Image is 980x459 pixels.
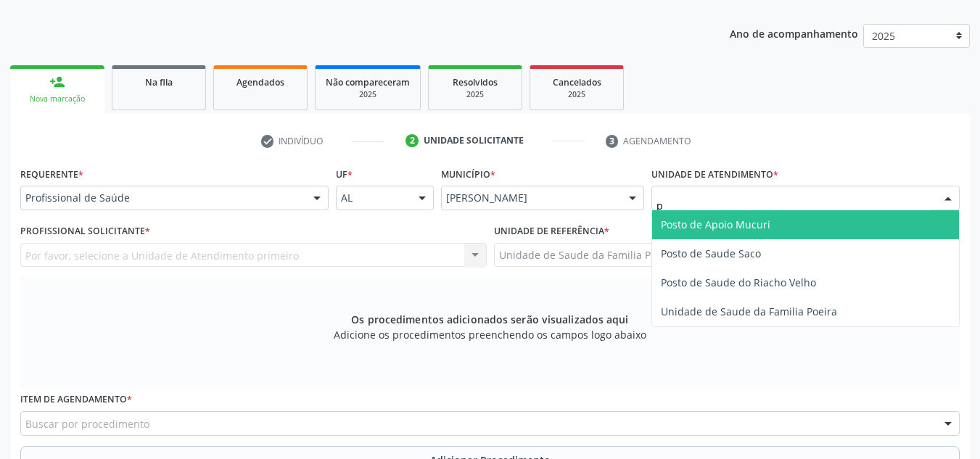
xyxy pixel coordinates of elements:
span: Unidade de Saude da Familia Poeira [661,305,837,318]
div: Nova marcação [20,94,94,104]
label: UF [336,163,353,186]
span: Buscar por procedimento [25,416,149,431]
div: 2025 [326,89,410,100]
p: Ano de acompanhamento [730,24,858,42]
span: Posto de Saude Saco [661,247,761,260]
span: Resolvidos [453,76,498,88]
span: Profissional de Saúde [25,191,299,205]
div: Unidade solicitante [424,134,524,147]
span: Adicione os procedimentos preenchendo os campos logo abaixo [334,327,646,342]
span: AL [341,191,404,205]
span: Agendados [236,76,284,88]
span: Na fila [145,76,173,88]
span: Cancelados [553,76,601,88]
label: Unidade de atendimento [651,163,778,186]
label: Município [441,163,495,186]
div: person_add [49,74,65,90]
span: Posto de Saude do Riacho Velho [661,276,816,289]
label: Item de agendamento [20,389,132,411]
input: Unidade de atendimento [656,191,930,220]
span: [PERSON_NAME] [446,191,614,205]
span: Posto de Apoio Mucuri [661,218,770,231]
div: 2025 [540,89,613,100]
div: 2 [405,134,419,147]
label: Requerente [20,163,83,186]
span: Os procedimentos adicionados serão visualizados aqui [351,312,628,327]
div: 2025 [439,89,511,100]
label: Unidade de referência [494,220,609,243]
span: Não compareceram [326,76,410,88]
label: Profissional Solicitante [20,220,150,243]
